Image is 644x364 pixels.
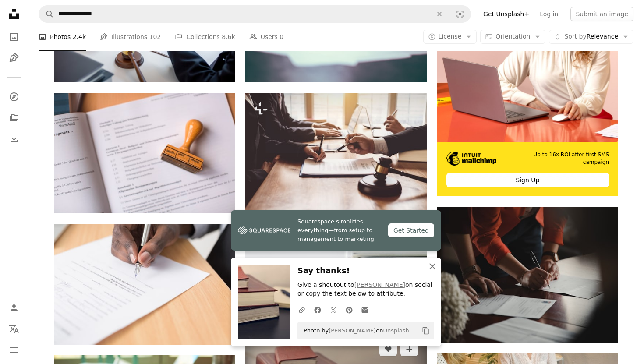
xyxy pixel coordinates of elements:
h3: Say thanks! [297,265,434,277]
a: Illustrations [5,49,23,67]
a: Share over email [357,301,373,318]
img: brown wooden hand tool on white printer paper [54,93,235,213]
a: brown wooden hand tool on white printer paper [54,149,235,157]
span: Orientation [495,33,530,40]
button: Search Unsplash [39,6,54,22]
button: License [423,30,477,44]
span: Photo by on [299,324,409,338]
a: Home — Unsplash [5,5,23,25]
span: 0 [280,32,283,42]
button: Submit an image [570,7,633,21]
div: Get Started [388,223,434,237]
button: Clear [430,6,449,22]
p: Give a shoutout to on social or copy the text below to attribute. [297,281,434,298]
button: Orientation [480,30,545,44]
a: [PERSON_NAME] [354,281,405,288]
a: Squarespace simplifies everything—from setup to management to marketing.Get Started [231,210,441,251]
button: Copy to clipboard [418,323,433,338]
button: Visual search [449,6,471,22]
span: Sort by [564,33,586,40]
span: 8.6k [222,32,235,42]
a: Users 0 [249,23,284,51]
button: Add to Collection [400,342,418,356]
img: person writing on white paper [54,224,235,345]
span: Up to 16x ROI after first SMS campaign [510,151,609,166]
img: Lawyer give his customers signed a contract in the document. Consulting in regard to the various ... [245,93,426,213]
a: Log in [534,7,563,21]
a: Unsplash [383,327,409,334]
a: Collections 8.6k [175,23,235,51]
a: Share on Facebook [310,301,326,318]
a: person in orange long sleeve shirt writing on white paper [437,270,618,278]
a: Get Unsplash+ [478,7,534,21]
form: Find visuals sitewide [39,5,471,23]
button: Language [5,320,23,338]
button: Menu [5,341,23,359]
img: person in orange long sleeve shirt writing on white paper [437,207,618,343]
a: Log in / Sign up [5,299,23,317]
img: file-1747939142011-51e5cc87e3c9 [238,224,290,237]
a: [PERSON_NAME] [329,327,376,334]
button: Sort byRelevance [549,30,633,44]
span: Relevance [564,32,618,41]
a: Lawyer give his customers signed a contract in the document. Consulting in regard to the various ... [245,149,426,157]
span: License [439,33,462,40]
a: Illustrations 102 [100,23,161,51]
a: person writing on white paper [54,280,235,288]
a: Collections [5,109,23,127]
a: Share on Pinterest [341,301,357,318]
span: Squarespace simplifies everything—from setup to management to marketing. [297,217,381,244]
div: Sign Up [446,173,609,187]
span: 102 [149,32,161,42]
a: Share on Twitter [326,301,341,318]
a: Download History [5,130,23,148]
img: file-1690386555781-336d1949dad1image [446,152,497,166]
a: Explore [5,88,23,106]
a: Photos [5,28,23,46]
button: Like [379,342,397,356]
